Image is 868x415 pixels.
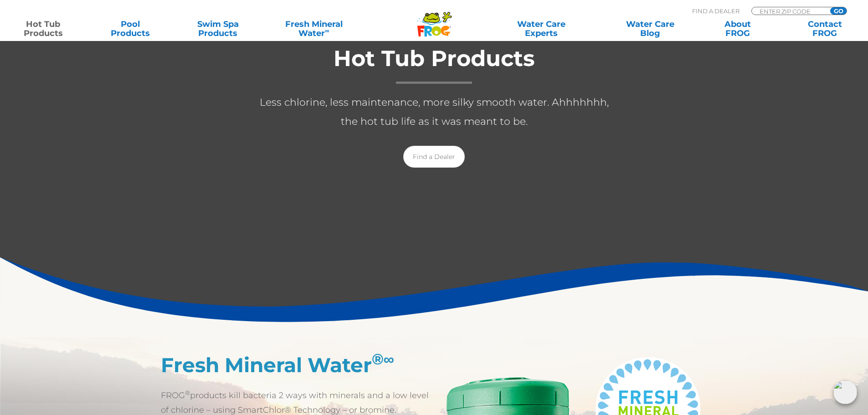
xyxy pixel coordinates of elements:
[486,20,596,38] a: Water CareExperts
[185,389,190,396] sup: ®
[271,20,356,38] a: Fresh MineralWater∞
[252,46,616,84] h1: Hot Tub Products
[161,353,434,377] h2: Fresh Mineral Water
[704,20,771,38] a: AboutFROG
[833,380,857,404] img: openIcon
[692,7,740,15] p: Find A Dealer
[791,20,859,38] a: ContactFROG
[759,7,820,15] input: Zip Code Form
[372,350,395,368] sup: ®
[97,20,164,38] a: PoolProducts
[184,20,252,38] a: Swim SpaProducts
[403,146,465,168] a: Find a Dealer
[9,20,77,38] a: Hot TubProducts
[325,27,329,34] sup: ∞
[616,20,684,38] a: Water CareBlog
[384,350,395,368] em: ∞
[252,93,616,131] p: Less chlorine, less maintenance, more silky smooth water. Ahhhhhhh, the hot tub life as it was me...
[830,7,847,15] input: GO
